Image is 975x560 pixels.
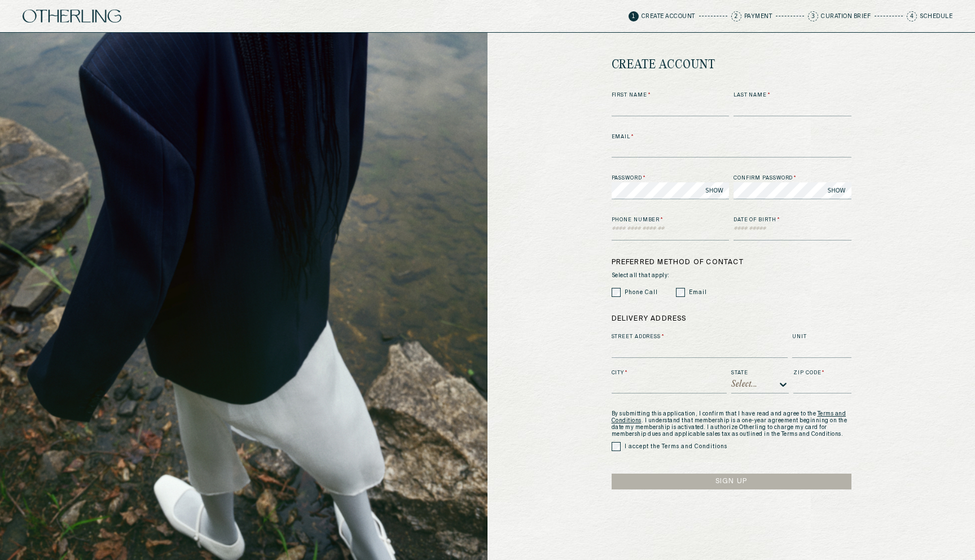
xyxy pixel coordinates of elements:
div: Select... [731,380,758,389]
label: Phone Number [612,216,730,224]
span: 2 [731,11,741,21]
button: Sign Up [612,474,851,489]
p: Schedule [920,14,952,19]
label: First Name [612,91,730,99]
label: Delivery Address [612,314,851,324]
label: Zip Code [793,369,851,377]
p: Create Account [642,14,695,19]
p: Payment [744,14,772,19]
input: state-dropdown [758,380,760,388]
label: Confirm password [734,174,851,182]
label: Date of Birth [734,216,851,224]
label: Phone Call [625,288,658,297]
label: Password [612,174,730,182]
p: Curation Brief [821,14,871,19]
span: 3 [808,11,818,21]
label: State [731,369,789,377]
label: Email [689,288,707,297]
label: Preferred method of contact [612,257,851,268]
span: 4 [907,11,917,21]
span: SHOW [828,186,846,195]
span: 1 [629,11,639,21]
label: Email [612,133,851,141]
label: Unit [792,333,851,341]
span: SHOW [705,186,723,195]
label: Last Name [734,91,851,99]
label: Street Address [612,333,788,341]
label: I accept the Terms and Conditions [625,443,727,451]
span: Select all that apply: [612,272,851,279]
p: By submitting this application, I confirm that I have read and agree to the . I understand that m... [612,410,851,438]
a: Terms and Conditions [612,411,846,423]
img: logo [23,10,121,23]
label: City [612,369,727,377]
h1: create account [612,50,715,80]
